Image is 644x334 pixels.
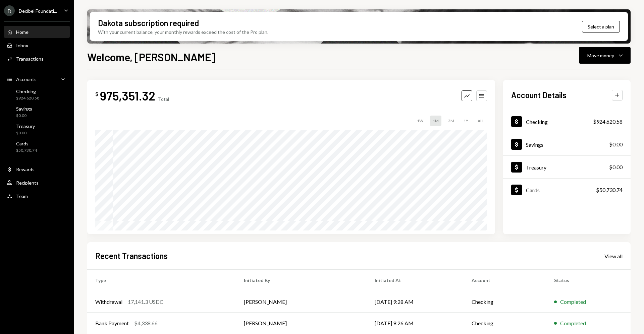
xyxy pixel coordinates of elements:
[503,133,631,155] a: Savings$0.00
[4,53,70,65] a: Transactions
[128,298,163,306] div: 17,141.3 USDC
[582,21,620,32] button: Select a plan
[461,116,471,126] div: 1Y
[604,252,623,260] a: View all
[16,88,39,94] div: Checking
[4,73,70,85] a: Accounts
[16,180,39,186] div: Recipients
[526,164,546,171] div: Treasury
[503,156,631,178] a: Treasury$0.00
[604,253,623,260] div: View all
[4,104,70,120] a: Savings$0.00
[16,76,37,82] div: Accounts
[4,190,70,202] a: Team
[134,319,158,327] div: $4,338.66
[503,110,631,133] a: Checking$924,620.58
[95,319,129,327] div: Bank Payment
[579,47,631,64] button: Move money
[4,163,70,175] a: Rewards
[236,313,367,334] td: [PERSON_NAME]
[95,298,122,306] div: Withdrawal
[560,298,586,306] div: Completed
[16,113,32,119] div: $0.00
[609,140,623,148] div: $0.00
[158,96,169,102] div: Total
[511,89,567,101] h2: Account Details
[98,28,268,36] div: With your current balance, your monthly rewards exceed the cost of the Pro plan.
[236,270,367,291] th: Initiated By
[16,123,35,129] div: Treasury
[593,118,623,126] div: $924,620.58
[526,187,540,193] div: Cards
[464,313,546,334] td: Checking
[16,141,37,146] div: Cards
[4,5,15,16] div: D
[4,86,70,103] a: Checking$924,620.58
[95,91,99,97] div: $
[87,50,215,64] h1: Welcome, [PERSON_NAME]
[4,39,70,51] a: Inbox
[475,116,487,126] div: ALL
[16,43,28,48] div: Inbox
[16,56,44,62] div: Transactions
[414,116,426,126] div: 1W
[236,291,367,313] td: [PERSON_NAME]
[526,119,548,125] div: Checking
[16,106,32,112] div: Savings
[445,116,457,126] div: 3M
[503,179,631,201] a: Cards$50,730.74
[16,130,35,136] div: $0.00
[16,95,39,101] div: $924,620.58
[596,186,623,194] div: $50,730.74
[367,270,464,291] th: Initiated At
[609,163,623,171] div: $0.00
[587,52,614,59] div: Move money
[100,88,155,103] div: 975,351.32
[16,166,35,172] div: Rewards
[526,141,543,148] div: Savings
[367,291,464,313] td: [DATE] 9:28 AM
[16,29,29,35] div: Home
[4,121,70,137] a: Treasury$0.00
[464,270,546,291] th: Account
[4,177,70,189] a: Recipients
[87,270,236,291] th: Type
[16,193,28,199] div: Team
[95,250,168,261] h2: Recent Transactions
[19,8,57,14] div: Decibel Foundati...
[367,313,464,334] td: [DATE] 9:26 AM
[430,116,441,126] div: 1M
[4,26,70,38] a: Home
[464,291,546,313] td: Checking
[4,139,70,155] a: Cards$50,730.74
[546,270,631,291] th: Status
[98,17,199,28] div: Dakota subscription required
[560,319,586,327] div: Completed
[16,148,37,153] div: $50,730.74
